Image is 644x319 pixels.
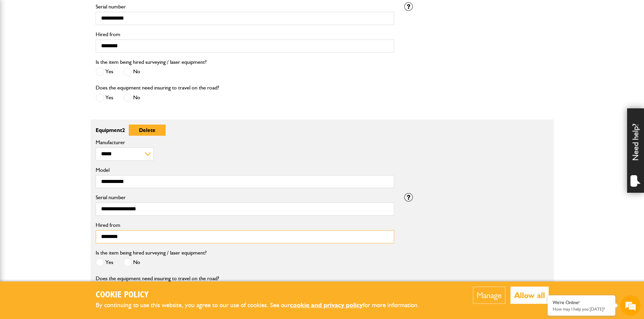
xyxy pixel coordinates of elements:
[96,140,394,145] label: Manufacturer
[129,125,166,136] button: Delete
[96,167,394,173] label: Model
[96,276,219,281] label: Does the equipment need insuring to travel on the road?
[92,208,123,217] em: Start Chat
[122,127,125,133] span: 2
[9,62,123,77] input: Enter your last name
[627,108,644,193] div: Need help?
[11,37,28,47] img: d_20077148190_company_1631870298795_20077148190
[96,195,394,200] label: Serial number
[96,125,394,136] p: Equipment
[96,94,113,102] label: Yes
[96,32,394,37] label: Hired from
[96,59,207,65] label: Is the item being hired surveying / laser equipment?
[96,258,113,267] label: Yes
[96,85,219,90] label: Does the equipment need insuring to travel on the road?
[96,300,430,311] p: By continuing to use this website, you agree to our use of cookies. See our for more information.
[123,258,140,267] label: No
[111,3,127,20] div: Minimize live chat window
[123,94,140,102] label: No
[473,287,505,304] button: Manage
[9,82,123,97] input: Enter your email address
[96,250,207,256] label: Is the item being hired surveying / laser equipment?
[9,122,123,202] textarea: Type your message and hit 'Enter'
[290,301,363,309] a: cookie and privacy policy
[9,102,123,117] input: Enter your phone number
[123,68,140,76] label: No
[510,287,549,304] button: Allow all
[96,4,394,9] label: Serial number
[553,307,610,312] p: How may I help you today?
[96,222,394,228] label: Hired from
[96,68,113,76] label: Yes
[96,290,430,300] h2: Cookie Policy
[553,300,610,305] div: We're Online!
[35,38,114,47] div: Chat with us now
